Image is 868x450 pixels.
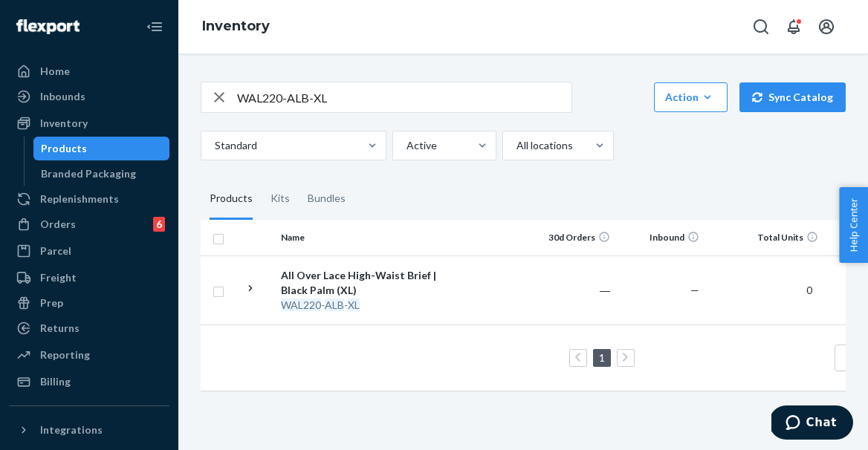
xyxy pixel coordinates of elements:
em: XL [348,299,360,311]
a: Replenishments [9,187,169,211]
input: Active [405,138,407,153]
div: Kits [271,178,290,220]
a: Products [33,137,170,160]
button: Help Center [839,187,868,263]
em: ALB [325,299,344,311]
td: ― [527,255,616,325]
th: Total Units [705,220,824,255]
span: 0 [800,284,818,296]
div: Integrations [40,423,103,437]
button: Open account menu [812,12,841,42]
div: Bundles [308,178,346,220]
a: Prep [9,291,169,315]
input: All locations [515,138,516,153]
th: Name [275,220,442,255]
input: Search inventory by name or sku [237,82,571,112]
a: Orders6 [9,212,169,236]
a: Inventory [9,111,169,135]
div: Branded Packaging [41,166,136,181]
a: Parcel [9,239,169,263]
a: Billing [9,370,169,394]
img: Flexport logo [16,19,80,34]
div: Products [41,141,87,156]
div: Orders [40,217,76,232]
div: - - [281,298,436,313]
button: Close Navigation [140,12,169,42]
div: Inventory [40,116,88,131]
div: Billing [40,374,71,389]
iframe: Opens a widget where you can chat to one of our agents [771,405,853,443]
button: Open Search Box [746,12,776,42]
div: 6 [153,217,165,232]
a: Reporting [9,343,169,367]
div: Returns [40,321,80,336]
div: Home [40,64,70,79]
em: WAL220 [281,299,321,311]
a: Freight [9,266,169,290]
a: Returns [9,316,169,340]
th: Inbound [616,220,705,255]
div: Freight [40,270,77,285]
div: Action [665,90,716,105]
div: All Over Lace High-Waist Brief | Black Palm (XL) [281,268,436,298]
div: Products [210,178,253,220]
button: Action [654,82,728,112]
a: Home [9,59,169,83]
input: Standard [213,138,215,153]
th: 30d Orders [527,220,616,255]
a: Inbounds [9,85,169,108]
div: Parcel [40,244,71,258]
div: Prep [40,296,63,310]
button: Integrations [9,418,169,442]
button: Sync Catalog [739,82,846,112]
span: — [690,284,699,296]
div: Inbounds [40,89,85,104]
a: Branded Packaging [33,162,170,186]
a: Inventory [202,18,270,34]
div: Reporting [40,348,90,362]
button: Open notifications [779,12,809,42]
ol: breadcrumbs [190,5,282,48]
a: Page 1 is your current page [596,351,608,364]
div: Replenishments [40,192,119,206]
